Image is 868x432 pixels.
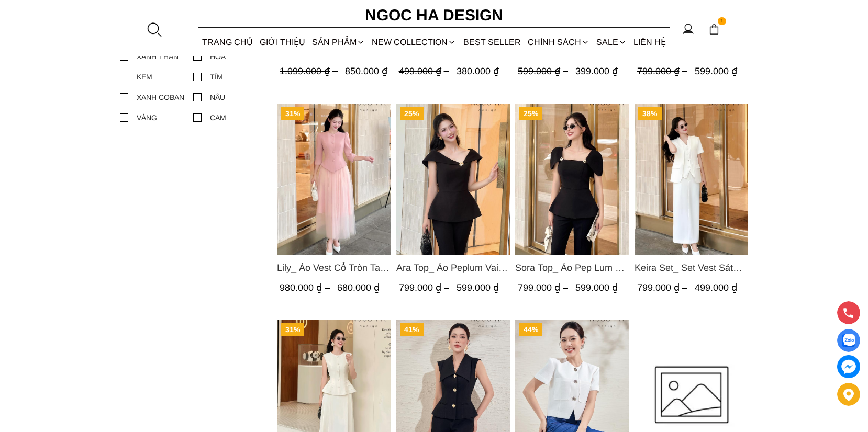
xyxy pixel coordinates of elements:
a: messenger [837,355,860,378]
span: Sora Top_ Áo Pep Lum Vai Chờm Đính Cúc 2 Bên Màu Đen A1081 [515,260,629,275]
a: Display image [837,329,860,352]
a: Link to Lily_ Áo Vest Cổ Tròn Tay Lừng Mix Chân Váy Lưới Màu Hồng A1082+CV140 [277,260,391,275]
a: Link to Ara Top_ Áo Peplum Vai Lệch Đính Cúc Màu Đen A1084 [396,260,510,275]
img: Sora Top_ Áo Pep Lum Vai Chờm Đính Cúc 2 Bên Màu Đen A1081 [515,104,629,255]
span: 980.000 ₫ [280,282,332,293]
span: 799.000 ₫ [637,282,690,293]
a: Product image - Lily_ Áo Vest Cổ Tròn Tay Lừng Mix Chân Váy Lưới Màu Hồng A1082+CV140 [277,104,391,255]
a: BEST SELLER [460,28,524,56]
span: 599.000 ₫ [695,66,737,76]
div: NÂU [210,92,225,103]
div: XANH THAN [137,51,179,62]
span: 599.000 ₫ [457,282,499,293]
div: HOA [210,51,226,62]
span: 399.000 ₫ [575,66,618,76]
a: Ngoc Ha Design [355,3,513,28]
a: Product image - Ara Top_ Áo Peplum Vai Lệch Đính Cúc Màu Đen A1084 [396,104,510,255]
div: KEM [137,71,152,83]
a: Link to Keira Set_ Set Vest Sát Nách Kết Hợp Chân Váy Bút Chì Mix Áo Khoác BJ141+ A1083 [635,260,749,275]
img: Ara Top_ Áo Peplum Vai Lệch Đính Cúc Màu Đen A1084 [396,104,510,255]
a: SALE [593,28,630,56]
span: 599.000 ₫ [575,282,618,293]
img: Display image [842,334,855,347]
div: XANH COBAN [137,92,184,103]
img: Lily_ Áo Vest Cổ Tròn Tay Lừng Mix Chân Váy Lưới Màu Hồng A1082+CV140 [277,104,391,255]
span: 799.000 ₫ [637,66,690,76]
span: 1 [718,17,726,26]
div: SẢN PHẨM [309,28,369,56]
div: TÍM [210,71,223,83]
span: 1.099.000 ₫ [280,66,340,76]
img: img-CART-ICON-ksit0nf1 [708,24,720,35]
img: Keira Set_ Set Vest Sát Nách Kết Hợp Chân Váy Bút Chì Mix Áo Khoác BJ141+ A1083 [635,104,749,255]
div: VÀNG [137,112,157,123]
a: TRANG CHỦ [198,28,256,56]
span: Lily_ Áo Vest Cổ Tròn Tay Lừng Mix Chân Váy Lưới Màu Hồng A1082+CV140 [277,260,391,275]
div: CAM [210,112,226,123]
a: Product image - Keira Set_ Set Vest Sát Nách Kết Hợp Chân Váy Bút Chì Mix Áo Khoác BJ141+ A1083 [635,104,749,255]
span: Keira Set_ Set Vest Sát Nách Kết Hợp Chân Váy Bút Chì Mix Áo Khoác BJ141+ A1083 [635,260,749,275]
span: 850.000 ₫ [345,66,387,76]
span: 499.000 ₫ [399,66,452,76]
span: 499.000 ₫ [695,282,737,293]
span: 599.000 ₫ [518,66,571,76]
span: 799.000 ₫ [399,282,452,293]
span: Ara Top_ Áo Peplum Vai Lệch Đính Cúc Màu Đen A1084 [396,260,510,275]
span: 380.000 ₫ [457,66,499,76]
div: Chính sách [524,28,593,56]
a: GIỚI THIỆU [256,28,308,56]
span: 680.000 ₫ [337,282,380,293]
a: Link to Sora Top_ Áo Pep Lum Vai Chờm Đính Cúc 2 Bên Màu Đen A1081 [515,260,629,275]
a: NEW COLLECTION [369,28,460,56]
span: 799.000 ₫ [518,282,571,293]
a: Product image - Sora Top_ Áo Pep Lum Vai Chờm Đính Cúc 2 Bên Màu Đen A1081 [515,104,629,255]
a: LIÊN HỆ [630,28,670,56]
